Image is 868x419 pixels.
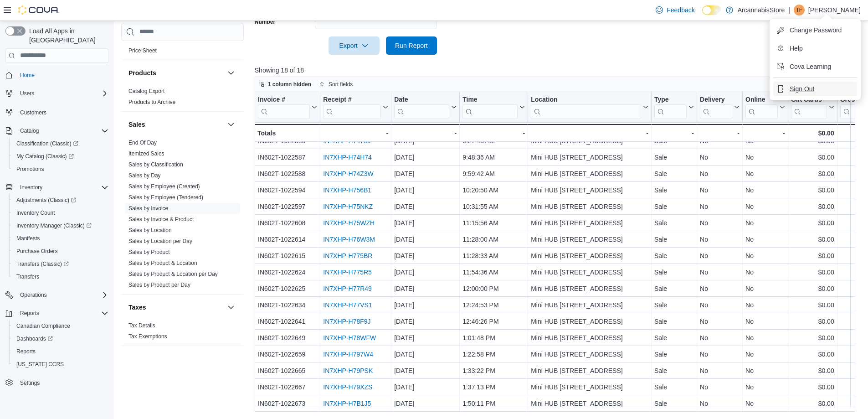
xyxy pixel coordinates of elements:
[462,201,525,212] div: 10:31:55 AM
[323,301,372,309] a: IN7XHP-H77VS1
[788,5,790,16] p: |
[654,96,687,104] div: Type
[791,234,834,245] div: $0.00
[16,140,78,147] span: Classification (Classic)
[702,15,703,16] span: Dark Mode
[9,194,112,207] a: Adjustments (Classic)
[258,135,317,146] div: IN602T-1022580
[531,201,648,212] div: Mini HUB [STREET_ADDRESS]
[2,307,112,320] button: Reports
[654,96,694,119] button: Type
[323,128,388,139] div: -
[323,236,375,243] a: IN7XHP-H76W3M
[654,135,694,146] div: Sale
[121,137,244,294] div: Sales
[16,348,36,355] span: Reports
[226,67,236,78] button: Products
[323,96,381,104] div: Receipt #
[323,269,372,276] a: IN7XHP-H775R5
[128,205,168,212] span: Sales by Invoice
[531,152,648,163] div: Mini HUB [STREET_ADDRESS]
[13,359,108,370] span: Washington CCRS
[323,137,370,145] a: IN7XHP-H74760
[745,168,785,179] div: No
[2,68,112,82] button: Home
[13,220,95,231] a: Inventory Manager (Classic)
[258,96,310,104] div: Invoice #
[128,47,157,54] a: Price Sheet
[128,248,170,256] span: Sales by Product
[700,96,732,119] div: Delivery
[9,320,112,332] button: Canadian Compliance
[128,99,175,105] a: Products to Archive
[334,36,374,55] span: Export
[128,259,197,267] span: Sales by Product & Location
[700,267,740,278] div: No
[16,182,108,193] span: Inventory
[128,98,175,106] span: Products to Archive
[791,135,834,146] div: $0.00
[258,152,317,163] div: IN602T-1022587
[323,96,381,119] div: Receipt # URL
[128,249,170,255] a: Sales by Product
[394,96,449,104] div: Date
[128,172,161,179] a: Sales by Day
[790,26,842,35] span: Change Password
[226,119,236,130] button: Sales
[16,106,108,118] span: Customers
[9,137,112,150] a: Classification (Classic)
[258,234,317,245] div: IN602T-1022614
[745,128,785,139] div: -
[531,250,648,261] div: Mini HUB [STREET_ADDRESS]
[654,201,694,212] div: Sale
[323,170,373,177] a: IN7XHP-H74Z3W
[790,44,803,53] span: Help
[128,161,183,168] span: Sales by Classification
[128,47,157,54] span: Price Sheet
[808,5,861,16] p: [PERSON_NAME]
[13,346,108,357] span: Reports
[16,153,74,160] span: My Catalog (Classic)
[745,267,785,278] div: No
[745,250,785,261] div: No
[13,233,108,244] span: Manifests
[531,135,648,146] div: Mini HUB [STREET_ADDRESS]
[128,238,192,245] span: Sales by Location per Day
[700,168,740,179] div: No
[796,5,803,16] span: TF
[20,127,39,134] span: Catalog
[16,69,108,81] span: Home
[745,201,785,212] div: No
[128,194,203,201] a: Sales by Employee (Tendered)
[128,216,194,223] span: Sales by Invoice & Product
[394,201,457,212] div: [DATE]
[13,233,43,244] a: Manifests
[255,79,315,90] button: 1 column hidden
[654,168,694,179] div: Sale
[654,96,687,119] div: Type
[531,128,648,139] div: -
[16,378,43,388] a: Settings
[128,281,190,289] span: Sales by Product per Day
[128,140,157,146] a: End Of Day
[2,87,112,100] button: Users
[128,150,164,157] a: Itemized Sales
[13,246,62,257] a: Purchase Orders
[2,105,112,119] button: Customers
[654,185,694,196] div: Sale
[16,125,108,136] span: Catalog
[16,222,92,229] span: Inventory Manager (Classic)
[9,207,112,219] button: Inventory Count
[323,318,370,325] a: IN7XHP-H78F9J
[462,152,525,163] div: 9:48:36 AM
[462,96,518,104] div: Time
[316,79,356,90] button: Sort fields
[13,207,59,218] a: Inventory Count
[791,152,834,163] div: $0.00
[16,235,40,242] span: Manifests
[128,68,156,78] h3: Products
[394,185,457,196] div: [DATE]
[258,185,317,196] div: IN602T-1022594
[128,120,224,129] button: Sales
[13,164,48,175] a: Promotions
